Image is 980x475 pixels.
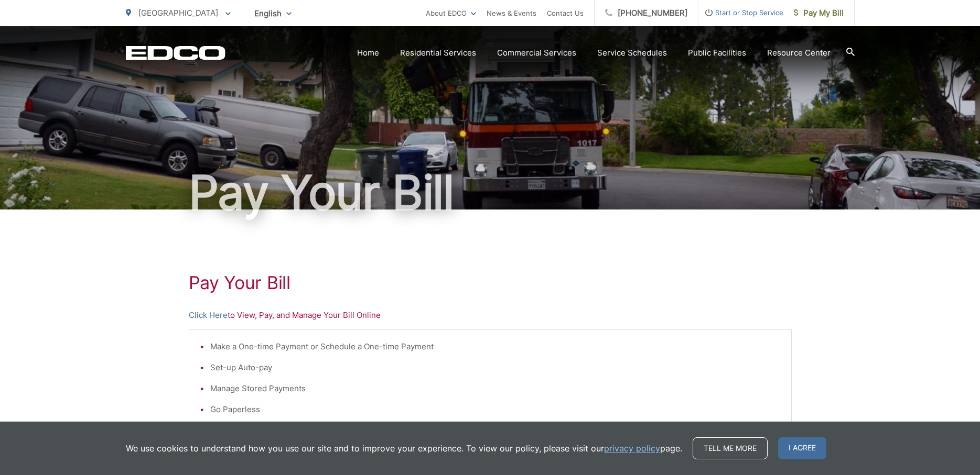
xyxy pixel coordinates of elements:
[767,47,831,59] a: Resource Center
[604,442,660,455] a: privacy policy
[400,47,476,59] a: Residential Services
[497,47,576,59] a: Commercial Services
[210,361,781,374] li: Set-up Auto-pay
[189,272,792,293] h1: Pay Your Bill
[210,382,781,395] li: Manage Stored Payments
[547,7,584,19] a: Contact Us
[688,47,746,59] a: Public Facilities
[246,4,299,23] span: English
[778,437,826,459] span: I agree
[189,309,228,322] a: Click Here
[126,167,855,219] h1: Pay Your Bill
[138,8,218,18] span: [GEOGRAPHIC_DATA]
[189,309,792,322] p: to View, Pay, and Manage Your Bill Online
[693,437,768,459] a: Tell me more
[126,442,682,455] p: We use cookies to understand how you use our site and to improve your experience. To view our pol...
[487,7,536,19] a: News & Events
[794,7,844,19] span: Pay My Bill
[426,7,476,19] a: About EDCO
[210,403,781,416] li: Go Paperless
[357,47,379,59] a: Home
[126,46,225,60] a: EDCD logo. Return to the homepage.
[597,47,667,59] a: Service Schedules
[210,340,781,353] li: Make a One-time Payment or Schedule a One-time Payment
